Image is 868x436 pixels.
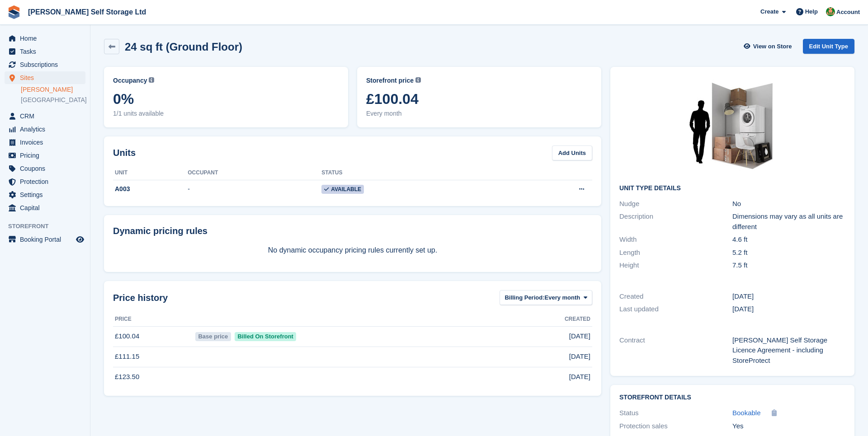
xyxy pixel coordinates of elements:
th: Price [113,312,193,327]
span: Invoices [20,136,74,149]
div: Width [619,234,732,245]
div: Height [619,260,732,271]
span: Bookable [732,409,761,417]
span: Protection [20,175,74,188]
span: [DATE] [569,352,590,362]
td: £100.04 [113,326,193,347]
div: Dynamic pricing rules [113,224,592,238]
div: Length [619,248,732,258]
td: £123.50 [113,367,193,387]
button: Billing Period: Every month [500,290,592,305]
span: Account [836,8,860,17]
div: Nudge [619,199,732,209]
div: Description [619,211,732,232]
span: Storefront price [366,76,414,85]
span: Booking Portal [20,233,74,246]
h2: Storefront Details [619,394,845,401]
div: [DATE] [732,291,845,302]
a: menu [5,110,85,122]
div: [PERSON_NAME] Self Storage Licence Agreement - including StoreProtect [732,335,845,366]
span: 1/1 units available [113,109,339,118]
span: Billed On Storefront [235,332,297,341]
a: menu [5,202,85,214]
span: Capital [20,202,74,214]
span: Subscriptions [20,58,74,71]
h2: 24 sq ft (Ground Floor) [125,41,242,53]
div: Last updated [619,304,732,314]
img: Joshua Wild [826,7,835,16]
a: menu [5,149,85,162]
span: Create [760,7,778,16]
div: Yes [732,421,845,431]
span: Every month [366,109,592,118]
div: 4.6 ft [732,234,845,245]
img: stora-icon-8386f47178a22dfd0bd8f6a31ec36ba5ce8667c1dd55bd0f319d3a0aa187defe.svg [7,5,21,19]
a: menu [5,233,85,246]
span: Base price [195,332,231,341]
div: 5.2 ft [732,248,845,258]
h2: Units [113,146,136,159]
a: [PERSON_NAME] [21,85,85,94]
a: menu [5,58,85,71]
a: menu [5,32,85,45]
span: [DATE] [569,372,590,382]
a: View on Store [743,39,796,54]
a: [PERSON_NAME] Self Storage Ltd [24,5,150,19]
th: Occupant [188,166,321,180]
a: menu [5,71,85,84]
span: Occupancy [113,76,147,85]
span: View on Store [753,42,792,51]
span: Coupons [20,162,74,175]
span: Tasks [20,45,74,58]
span: Home [20,32,74,45]
a: menu [5,175,85,188]
div: 7.5 ft [732,260,845,271]
a: Edit Unit Type [803,39,854,54]
div: A003 [113,184,188,194]
span: 0% [113,91,339,107]
span: Billing Period: [505,293,544,302]
span: £100.04 [366,91,592,107]
span: Help [805,7,818,16]
img: icon-info-grey-7440780725fd019a000dd9b08b2336e03edf1995a4989e88bcd33f0948082b44.svg [415,77,421,83]
div: Status [619,408,732,418]
th: Status [321,166,509,180]
a: Preview store [75,234,85,245]
img: 20-sqft-unit.jpg [665,76,800,178]
th: Unit [113,166,188,180]
img: icon-info-grey-7440780725fd019a000dd9b08b2336e03edf1995a4989e88bcd33f0948082b44.svg [149,77,154,83]
div: No [732,199,845,209]
div: Protection sales [619,421,732,431]
span: Price history [113,291,168,305]
h2: Unit Type details [619,185,845,192]
span: Pricing [20,149,74,162]
a: menu [5,136,85,149]
div: Created [619,291,732,302]
td: - [188,180,321,199]
div: Contract [619,335,732,366]
div: [DATE] [732,304,845,314]
span: Every month [545,293,580,302]
span: Storefront [8,222,90,231]
a: Add Units [552,145,592,160]
span: Created [565,315,590,323]
a: menu [5,188,85,201]
span: Sites [20,71,74,84]
a: menu [5,123,85,136]
span: Analytics [20,123,74,136]
td: £111.15 [113,347,193,367]
p: No dynamic occupancy pricing rules currently set up. [113,245,592,256]
a: menu [5,45,85,58]
span: CRM [20,110,74,122]
span: Available [321,185,364,194]
span: Settings [20,188,74,201]
div: Dimensions may vary as all units are different [732,211,845,232]
a: menu [5,162,85,175]
span: [DATE] [569,331,590,342]
a: Bookable [732,408,761,418]
a: [GEOGRAPHIC_DATA] [21,96,85,104]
